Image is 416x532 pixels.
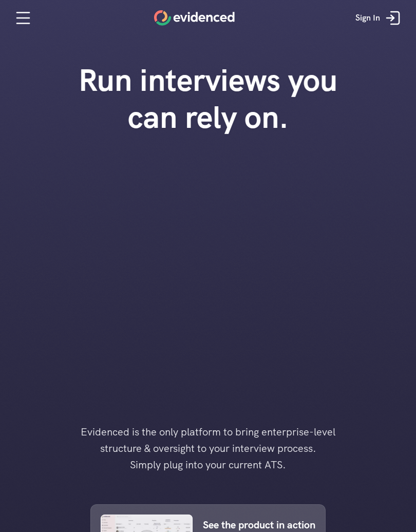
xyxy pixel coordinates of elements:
p: Sign In [355,11,380,25]
h4: Evidenced is the only platform to bring enterprise-level structure & oversight to your interview ... [64,424,352,473]
a: Home [154,10,235,26]
h1: Run interviews you can rely on. [62,62,354,136]
a: Sign In [348,3,411,33]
